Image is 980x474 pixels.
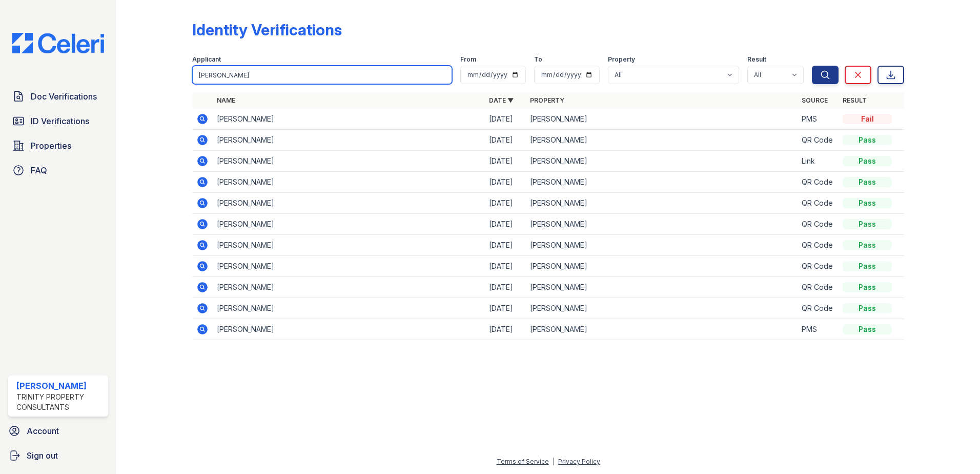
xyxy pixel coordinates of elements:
td: PMS [798,319,839,340]
a: Privacy Policy [558,458,600,465]
a: Doc Verifications [8,86,108,107]
span: Sign out [27,449,58,462]
div: Pass [843,198,892,208]
div: Trinity Property Consultants [16,392,104,412]
td: [DATE] [485,193,526,214]
a: FAQ [8,160,108,181]
td: QR Code [798,193,839,214]
td: [PERSON_NAME] [526,277,798,298]
a: Terms of Service [497,458,549,465]
td: Link [798,151,839,172]
div: Pass [843,135,892,145]
div: Pass [843,219,892,229]
td: [DATE] [485,298,526,319]
td: [PERSON_NAME] [526,130,798,151]
td: [PERSON_NAME] [526,109,798,130]
div: Pass [843,156,892,166]
td: [PERSON_NAME] [526,256,798,277]
td: [PERSON_NAME] [213,130,485,151]
span: ID Verifications [31,115,89,127]
td: [PERSON_NAME] [213,172,485,193]
label: Applicant [192,55,221,64]
label: Result [747,55,766,64]
td: [DATE] [485,130,526,151]
div: Identity Verifications [192,21,342,39]
a: Source [802,96,828,104]
span: Account [27,425,59,437]
td: [PERSON_NAME] [213,214,485,235]
td: [PERSON_NAME] [213,319,485,340]
div: Pass [843,177,892,187]
div: | [553,458,555,465]
td: [PERSON_NAME] [526,235,798,256]
td: PMS [798,109,839,130]
td: [PERSON_NAME] [213,277,485,298]
td: [DATE] [485,151,526,172]
span: Properties [31,140,71,152]
div: Pass [843,261,892,271]
td: [PERSON_NAME] [213,193,485,214]
span: FAQ [31,164,47,176]
td: [DATE] [485,235,526,256]
td: QR Code [798,130,839,151]
td: [PERSON_NAME] [526,214,798,235]
td: QR Code [798,214,839,235]
td: [PERSON_NAME] [213,298,485,319]
a: Sign out [4,445,112,466]
a: Properties [8,135,108,156]
td: [PERSON_NAME] [526,151,798,172]
div: Pass [843,324,892,334]
td: [DATE] [485,109,526,130]
td: QR Code [798,298,839,319]
td: [DATE] [485,319,526,340]
a: Date ▼ [489,96,514,104]
td: [PERSON_NAME] [213,256,485,277]
td: [PERSON_NAME] [526,298,798,319]
label: From [460,55,476,64]
input: Search by name or phone number [192,66,452,84]
label: Property [608,55,635,64]
td: [PERSON_NAME] [526,172,798,193]
div: Pass [843,282,892,292]
a: ID Verifications [8,111,108,131]
td: [DATE] [485,214,526,235]
td: [PERSON_NAME] [526,193,798,214]
td: [PERSON_NAME] [213,109,485,130]
div: [PERSON_NAME] [16,380,104,392]
td: QR Code [798,256,839,277]
td: QR Code [798,172,839,193]
a: Account [4,421,112,441]
td: [DATE] [485,256,526,277]
a: Property [530,96,564,104]
td: QR Code [798,277,839,298]
div: Pass [843,240,892,250]
label: To [534,55,542,64]
td: [DATE] [485,277,526,298]
div: Pass [843,303,892,313]
td: [PERSON_NAME] [213,235,485,256]
td: [PERSON_NAME] [526,319,798,340]
td: [DATE] [485,172,526,193]
td: QR Code [798,235,839,256]
div: Fail [843,114,892,124]
a: Result [843,96,867,104]
span: Doc Verifications [31,90,97,103]
img: CE_Logo_Blue-a8612792a0a2168367f1c8372b55b34899dd931a85d93a1a3d3e32e68fde9ad4.png [4,33,112,53]
td: [PERSON_NAME] [213,151,485,172]
a: Name [217,96,235,104]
